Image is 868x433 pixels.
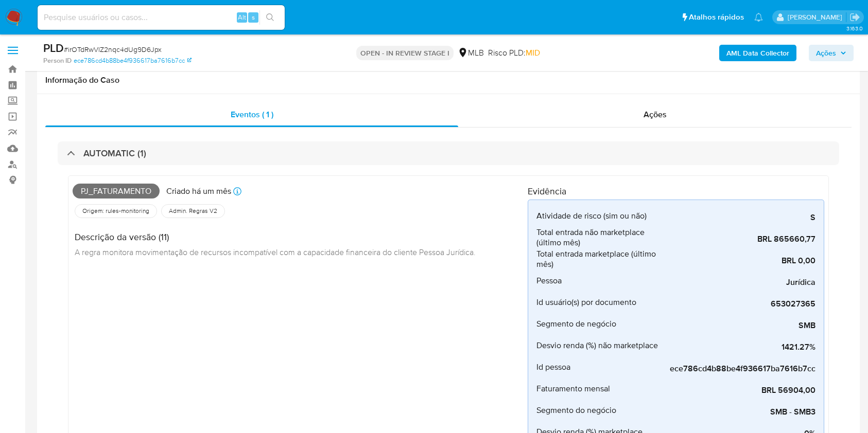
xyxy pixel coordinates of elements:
[83,148,146,159] h3: AUTOMATIC (1)
[689,12,744,23] span: Atalhos rápidos
[356,46,454,60] p: OPEN - IN REVIEW STAGE I
[816,45,836,61] span: Ações
[74,56,192,65] a: ece786cd4b88be4f936617ba7616b7cc
[719,45,796,61] button: AML Data Collector
[526,47,540,59] span: MID
[58,141,839,165] div: AUTOMATIC (1)
[231,109,273,120] span: Eventos ( 1 )
[849,12,860,23] a: Sair
[75,231,476,243] h4: Descrição da versão (11)
[43,56,72,65] b: Person ID
[45,75,852,85] h1: Informação do Caso
[168,207,218,215] span: Admin. Regras V2
[259,10,281,25] button: search-icon
[238,12,246,22] span: Alt
[64,44,162,55] span: # irOTdRwVlZ2nqc4dUg9D6Jpx
[73,184,160,199] span: Pj_faturamento
[644,109,667,120] span: Ações
[488,47,540,59] span: Risco PLD:
[75,246,476,258] span: A regra monitora movimentação de recursos incompatível com a capacidade financeira do cliente Pes...
[166,186,231,197] p: Criado há um mês
[252,12,255,22] span: s
[458,47,484,59] div: MLB
[754,13,763,22] a: Notificações
[38,11,285,24] input: Pesquise usuários ou casos...
[726,45,789,61] b: AML Data Collector
[809,45,854,61] button: Ações
[788,12,846,22] p: lucas.barboza@mercadolivre.com
[81,207,150,215] span: Origem: rules-monitoring
[43,40,64,56] b: PLD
